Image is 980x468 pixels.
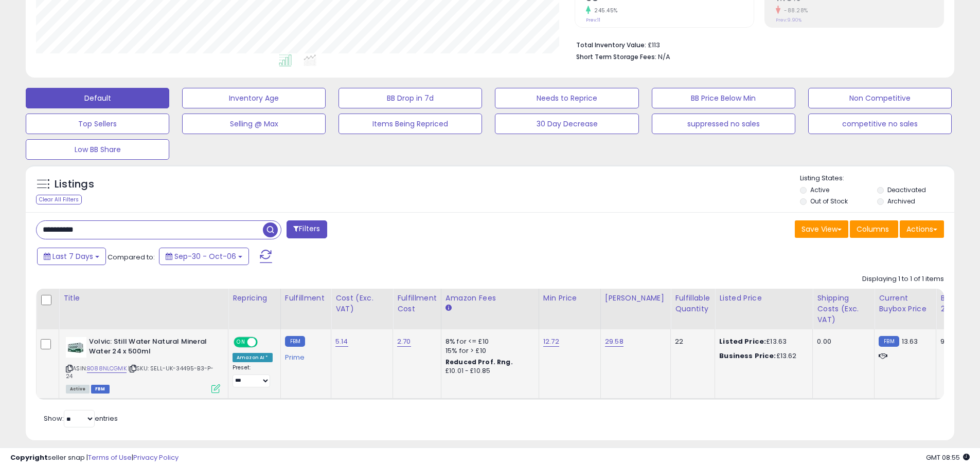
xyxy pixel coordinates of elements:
[108,252,155,262] span: Compared to:
[63,293,224,304] div: Title
[810,197,848,205] label: Out of Stock
[235,338,247,347] span: ON
[89,337,214,359] b: Volvic: Still Water Natural Mineral Water 24 x 500ml
[26,114,169,134] button: Top Sellers
[10,453,48,462] strong: Copyright
[495,88,638,108] button: Needs to Reprice
[287,220,327,238] button: Filters
[256,338,273,347] span: OFF
[675,293,710,314] div: Fulfillable Quantity
[780,7,808,14] small: -88.28%
[446,337,531,346] div: 8% for <= £10
[233,353,273,362] div: Amazon AI *
[800,174,954,183] p: Listing States:
[591,7,618,14] small: 245.45%
[719,351,805,361] div: £13.62
[887,185,926,194] label: Deactivated
[719,337,805,346] div: £13.63
[926,453,970,462] span: 2025-10-14 08:55 GMT
[55,177,94,192] h5: Listings
[446,293,534,304] div: Amazon Fees
[719,351,776,361] b: Business Price:
[879,336,899,347] small: FBM
[446,346,531,355] div: 15% for > £10
[285,336,305,347] small: FBM
[133,453,179,462] a: Privacy Policy
[338,114,482,134] button: Items Being Repriced
[543,293,596,304] div: Min Price
[940,293,978,314] div: BB Share 24h.
[397,336,411,347] a: 2.70
[495,114,638,134] button: 30 Day Decrease
[10,453,179,463] div: seller snap | |
[335,293,388,314] div: Cost (Exc. VAT)
[810,185,829,194] label: Active
[808,88,952,108] button: Non Competitive
[446,367,531,376] div: £10.01 - £10.85
[182,88,326,108] button: Inventory Age
[233,364,273,387] div: Preset:
[719,293,808,304] div: Listed Price
[37,248,106,265] button: Last 7 Days
[658,52,670,62] span: N/A
[285,349,323,362] div: Prime
[576,38,936,50] li: £113
[808,114,952,134] button: competitive no sales
[26,139,169,160] button: Low BB Share
[26,88,169,108] button: Default
[88,453,132,462] a: Terms of Use
[675,337,707,346] div: 22
[446,304,452,313] small: Amazon Fees.
[174,251,236,261] span: Sep-30 - Oct-06
[543,336,559,347] a: 12.72
[817,337,866,346] div: 0.00
[397,293,437,314] div: Fulfillment Cost
[66,337,220,392] div: ASIN:
[652,114,795,134] button: suppressed no sales
[652,88,795,108] button: BB Price Below Min
[776,17,801,23] small: Prev: 9.90%
[887,197,915,205] label: Archived
[576,41,646,49] b: Total Inventory Value:
[576,52,656,61] b: Short Term Storage Fees:
[159,248,249,265] button: Sep-30 - Oct-06
[605,336,623,347] a: 29.58
[902,336,918,346] span: 13.63
[850,220,898,238] button: Columns
[335,336,348,347] a: 5.14
[182,114,326,134] button: Selling @ Max
[66,337,86,358] img: 4164mZb6t5L._SL40_.jpg
[87,364,127,373] a: B088NLCGMK
[52,251,93,261] span: Last 7 Days
[44,414,118,423] span: Show: entries
[857,224,889,234] span: Columns
[91,385,110,394] span: FBM
[862,274,944,284] div: Displaying 1 to 1 of 1 items
[66,385,90,394] span: All listings currently available for purchase on Amazon
[940,337,974,346] div: 92%
[285,293,327,304] div: Fulfillment
[66,364,213,380] span: | SKU: SELL-UK-34495-B3-P-24
[233,293,276,304] div: Repricing
[879,293,932,314] div: Current Buybox Price
[446,358,513,366] b: Reduced Prof. Rng.
[817,293,870,325] div: Shipping Costs (Exc. VAT)
[586,17,600,23] small: Prev: 11
[338,88,482,108] button: BB Drop in 7d
[719,336,766,346] b: Listed Price:
[900,220,944,238] button: Actions
[795,220,848,238] button: Save View
[605,293,666,304] div: [PERSON_NAME]
[36,195,82,204] div: Clear All Filters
